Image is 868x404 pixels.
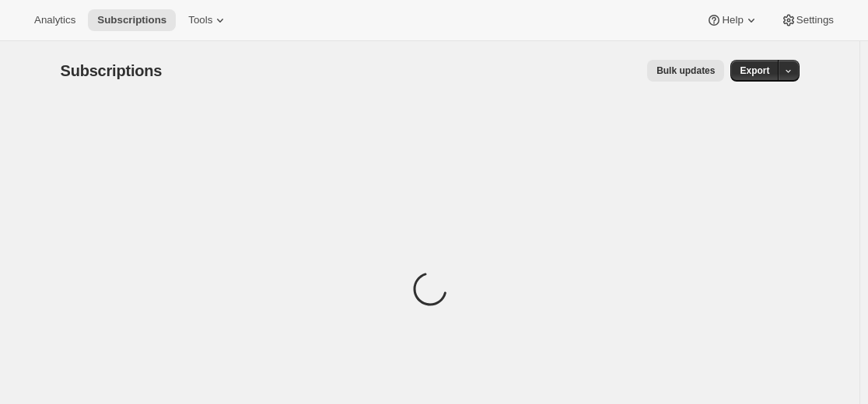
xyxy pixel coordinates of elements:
[730,60,779,82] button: Export
[647,60,724,82] button: Bulk updates
[97,14,166,26] span: Subscriptions
[188,14,212,26] span: Tools
[740,64,769,77] span: Export
[34,14,75,26] span: Analytics
[796,14,834,26] span: Settings
[179,9,237,31] button: Tools
[61,62,163,79] span: Subscriptions
[772,9,843,31] button: Settings
[697,9,768,31] button: Help
[656,64,715,77] span: Bulk updates
[722,14,743,26] span: Help
[25,9,85,31] button: Analytics
[88,9,176,31] button: Subscriptions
